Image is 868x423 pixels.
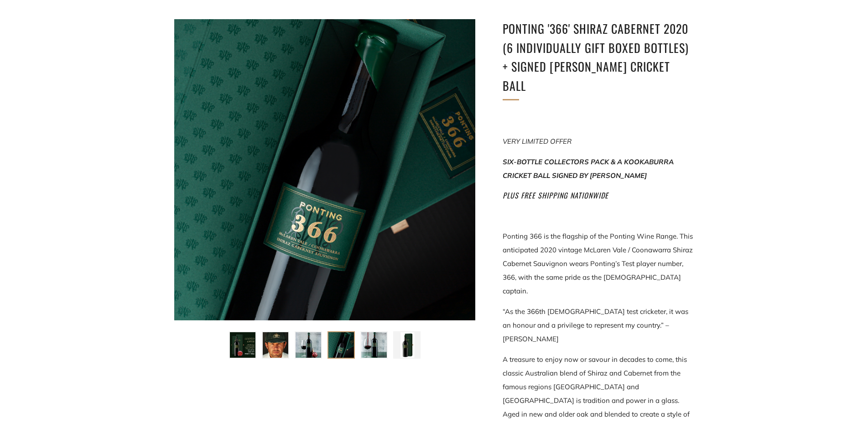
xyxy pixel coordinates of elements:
span: represent my country.” – [PERSON_NAME] [503,321,669,343]
em: SIX-BOTTLE COLLECTORS PACK & A KOOKABURRA CRICKET BALL SIGNED BY [PERSON_NAME] [503,157,674,180]
h1: Ponting '366' Shiraz Cabernet 2020 (6 individually gift boxed bottles) + SIGNED [PERSON_NAME] CRI... [503,19,694,95]
em: PLUS FREE SHIPPING NATIONWIDE [503,190,608,201]
img: Load image into Gallery viewer, Ponting &#39;366&#39; Shiraz Cabernet 2020 (6 individually gift b... [328,332,354,358]
em: VERY LIMITED OFFER [503,137,572,146]
span: Ponting 366 is the flagship of the Ponting Wine Range. This anticipated 2020 vintage McLaren Vale... [503,232,693,295]
button: Load image into Gallery viewer, Ponting &#39;366&#39; Shiraz Cabernet 2020 (6 individually gift b... [327,331,355,359]
img: Load image into Gallery viewer, Ponting &#39;366&#39; Shiraz Cabernet 2020 (6 individually gift b... [296,332,321,358]
img: Load image into Gallery viewer, Ponting &#39;366&#39; Shiraz Cabernet 2020 (6 individually gift b... [394,332,420,358]
img: Load image into Gallery viewer, Ponting &#39;366&#39; Shiraz Cabernet 2020 (6 individually gift b... [361,332,387,358]
span: “As the 366th [DEMOGRAPHIC_DATA] test cricketer, it was an honour and a privilege to [503,307,688,329]
img: Load image into Gallery viewer, Ponting &#39;366&#39; Shiraz Cabernet 2020 (6 individually gift b... [230,332,255,358]
img: Load image into Gallery viewer, Ponting &#39;366&#39; Shiraz Cabernet 2020 (6 individually gift b... [263,332,288,358]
